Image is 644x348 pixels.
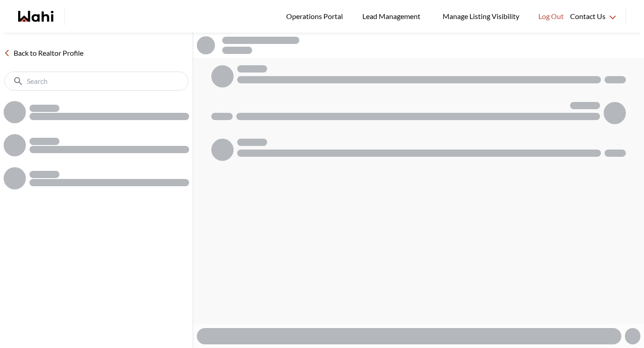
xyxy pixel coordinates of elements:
span: Lead Management [362,10,424,22]
input: Search [27,77,168,86]
span: Operations Portal [286,10,346,22]
a: Wahi homepage [18,11,54,22]
span: Manage Listing Visibility [440,10,522,22]
span: Log Out [538,10,564,22]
